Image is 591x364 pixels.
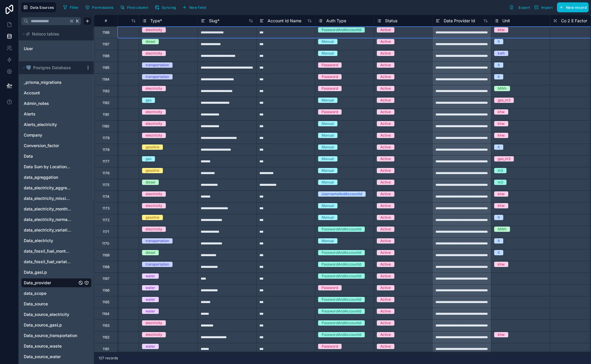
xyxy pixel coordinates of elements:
[502,18,510,24] span: Unit
[498,156,510,161] div: gas_m3
[21,204,92,214] div: data_electricity_monthly_normalization
[146,203,162,208] div: electricity
[70,5,79,10] span: Filter
[61,3,81,12] button: Filter
[146,309,155,314] div: water
[24,206,71,212] a: data_electricity_monthly_normalization
[24,280,51,286] span: Data_provider
[99,356,118,360] span: 127 records
[32,31,59,37] span: Noloco tables
[102,323,109,328] div: 1163
[83,3,115,12] button: Permissions
[322,250,361,255] div: PasswordAndAccountId
[146,98,151,103] div: gas
[21,236,92,245] div: Data_electricty
[146,74,169,79] div: transportation
[380,191,391,197] div: Active
[21,30,88,38] button: Noloco tables
[498,203,505,208] div: khw
[498,109,505,115] div: khw
[102,30,109,35] div: 1188
[380,285,391,290] div: Active
[102,288,109,293] div: 1166
[102,241,109,246] div: 1170
[21,109,92,119] div: Alerts
[180,3,208,12] button: New field
[380,250,391,255] div: Active
[24,227,71,233] span: data_electricity_variation
[24,280,77,286] a: Data_provider
[21,173,92,182] div: data_agreggation
[21,278,92,288] div: Data_provider
[498,168,503,173] div: m3
[24,132,42,138] span: Company
[380,168,391,173] div: Active
[146,27,162,33] div: electricity
[24,185,71,191] a: data_electricity_aggregation
[102,101,109,105] div: 1182
[102,194,109,199] div: 1174
[322,320,361,326] div: PasswordAndAccountId
[555,2,589,12] a: New record
[322,74,338,79] div: Password
[75,19,80,23] span: K
[322,215,334,220] div: Manual
[532,2,555,12] button: Import
[444,18,475,24] span: Data Provider Id
[507,2,532,12] button: Export
[24,143,59,149] span: Conversion_factor
[24,269,77,275] a: Data_gasLp
[21,162,92,171] div: Data Sum by Location and Data type
[380,156,391,161] div: Active
[498,121,505,126] div: khw
[102,124,109,129] div: 1180
[102,312,109,316] div: 1164
[498,51,505,56] div: kwh
[24,153,77,159] a: Data
[24,343,77,349] a: Data_source_waste
[380,98,391,103] div: Active
[102,183,109,187] div: 1175
[102,276,109,281] div: 1167
[322,262,361,267] div: PasswordAndAccountId
[209,18,219,24] span: Slug *
[21,352,92,361] div: Data_source_water
[322,180,334,185] div: Manual
[498,144,500,150] div: lt
[380,215,391,220] div: Active
[21,141,92,150] div: Conversion_factor
[380,121,391,126] div: Active
[385,18,397,24] span: Status
[146,273,155,279] div: water
[21,268,92,277] div: Data_gasLp
[322,51,334,56] div: Manual
[21,310,92,319] div: Data_source_electricity
[146,332,162,337] div: electricity
[498,27,505,33] div: khw
[21,257,92,266] div: data_fossil_fuel_variation
[21,44,92,53] div: User
[102,77,109,82] div: 1184
[380,320,391,326] div: Active
[268,18,301,24] span: Account Id Name
[24,333,77,339] a: Data_source_transportation
[322,227,361,232] div: PasswordAndAccountId
[24,90,77,96] a: Account
[146,344,155,349] div: water
[21,64,83,72] button: Postgres logoPostgres Database
[146,320,162,326] div: electricity
[146,215,159,220] div: gasoline
[21,2,56,12] button: Data Sources
[24,101,49,106] span: Admin_notes
[322,238,334,244] div: Manual
[102,335,109,340] div: 1162
[322,332,361,337] div: PasswordAndAccountId
[146,51,162,56] div: electricity
[24,164,71,170] a: Data Sum by Location and Data type
[561,18,587,24] span: Co 2 E Factor
[146,297,155,302] div: water
[557,2,589,12] button: New record
[153,3,180,12] a: Syncing
[322,86,338,91] div: Password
